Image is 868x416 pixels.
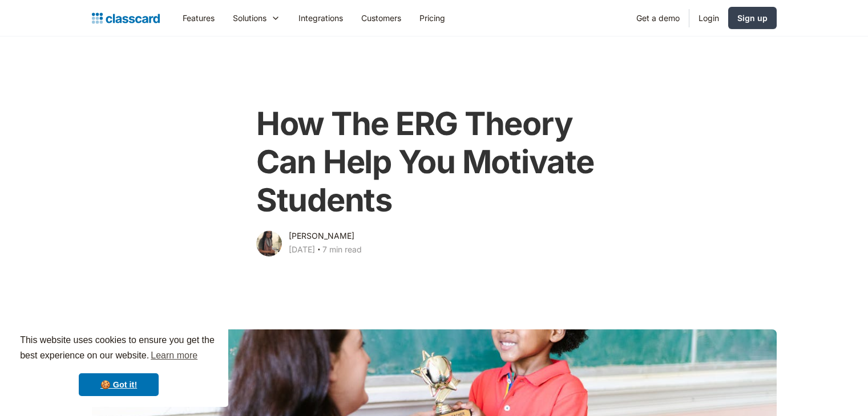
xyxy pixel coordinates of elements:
[289,229,354,243] div: [PERSON_NAME]
[233,12,267,24] div: Solutions
[627,5,689,31] a: Get a demo
[20,333,217,364] span: This website uses cookies to ensure you get the best experience on our website.
[352,5,410,31] a: Customers
[173,5,224,31] a: Features
[289,243,315,256] div: [DATE]
[149,347,199,364] a: learn more about cookies
[728,7,777,29] a: Sign up
[9,323,228,407] div: cookieconsent
[79,373,159,396] a: dismiss cookie message
[289,5,352,31] a: Integrations
[410,5,454,31] a: Pricing
[315,243,322,259] div: ‧
[322,243,362,256] div: 7 min read
[92,10,160,26] a: home
[256,105,612,220] h1: How The ERG Theory Can Help You Motivate Students
[737,12,768,24] div: Sign up
[224,5,289,31] div: Solutions
[689,5,728,31] a: Login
